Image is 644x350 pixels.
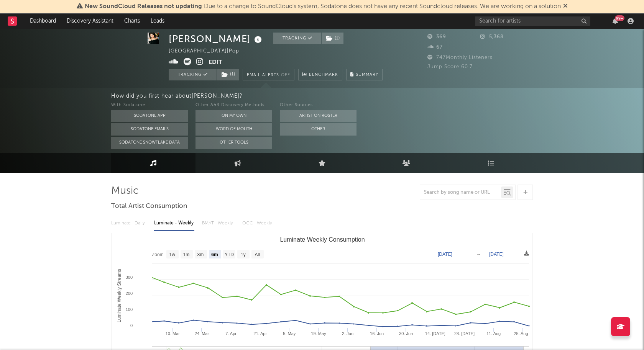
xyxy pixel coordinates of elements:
text: Luminate Weekly Streams [117,269,122,322]
div: [GEOGRAPHIC_DATA] | Pop [169,47,248,56]
span: 67 [427,45,443,50]
text: 100 [126,307,133,312]
button: Sodatone Snowflake Data [111,137,188,149]
span: Total Artist Consumption [111,202,187,211]
span: Dismiss [563,3,568,10]
text: 30. Jun [399,331,413,336]
div: How did you first hear about [PERSON_NAME] ? [111,92,644,101]
text: 300 [126,275,133,280]
text: 7. Apr [225,331,237,336]
a: Benchmark [298,69,342,80]
text: 200 [126,291,133,296]
text: → [476,252,481,257]
span: : Due to a change to SoundCloud's system, Sodatone does not have any recent Soundcloud releases. ... [85,3,561,10]
button: Edit [209,58,222,67]
text: 21. Apr [253,331,267,336]
div: [PERSON_NAME] [169,33,264,45]
button: Tracking [169,69,217,80]
text: 3m [197,252,204,257]
text: 25. Aug [514,331,528,336]
button: Word Of Mouth [195,123,272,136]
text: 1m [183,252,190,257]
text: 14. [DATE] [425,331,445,336]
text: 11. Aug [486,331,501,336]
text: 1y [241,252,246,257]
input: Search for artists [475,16,590,26]
text: 5. May [283,331,296,336]
a: Leads [145,13,170,29]
text: 16. Jun [370,331,384,336]
text: [DATE] [438,252,452,257]
a: Charts [119,13,145,29]
button: Other [280,123,356,136]
span: 369 [427,34,446,39]
text: 2. Jun [342,331,353,336]
span: ( 1 ) [321,33,344,44]
text: 28. [DATE] [454,331,475,336]
div: With Sodatone [111,101,188,110]
span: ( 1 ) [217,69,239,80]
text: 10. Mar [166,331,180,336]
div: Luminate - Weekly [154,217,194,230]
span: 747 Monthly Listeners [427,55,493,60]
span: 5,368 [480,34,504,39]
button: (1) [217,69,239,80]
button: Other Tools [195,137,272,149]
button: Tracking [273,33,321,44]
button: On My Own [195,110,272,122]
button: Sodatone App [111,110,188,122]
span: New SoundCloud Releases not updating [85,3,202,10]
button: 99+ [613,18,618,24]
span: Jump Score: 60.7 [427,64,473,69]
button: Email AlertsOff [243,69,294,80]
text: YTD [225,252,234,257]
text: All [255,252,260,257]
span: Summary [356,73,378,77]
text: 0 [130,323,133,328]
text: 24. Mar [195,331,209,336]
span: Benchmark [309,70,338,80]
text: 19. May [311,331,326,336]
button: Artist on Roster [280,110,356,122]
text: Zoom [152,252,164,257]
div: 99 + [615,15,624,21]
input: Search by song name or URL [420,190,501,196]
text: Luminate Weekly Consumption [280,236,365,243]
button: Summary [346,69,383,80]
text: 6m [211,252,218,257]
text: 1w [169,252,176,257]
div: Other A&R Discovery Methods [195,101,272,110]
em: Off [281,73,290,77]
a: Dashboard [25,13,61,29]
text: [DATE] [489,252,504,257]
button: Sodatone Emails [111,123,188,136]
a: Discovery Assistant [61,13,119,29]
div: Other Sources [280,101,356,110]
button: (1) [322,33,343,44]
